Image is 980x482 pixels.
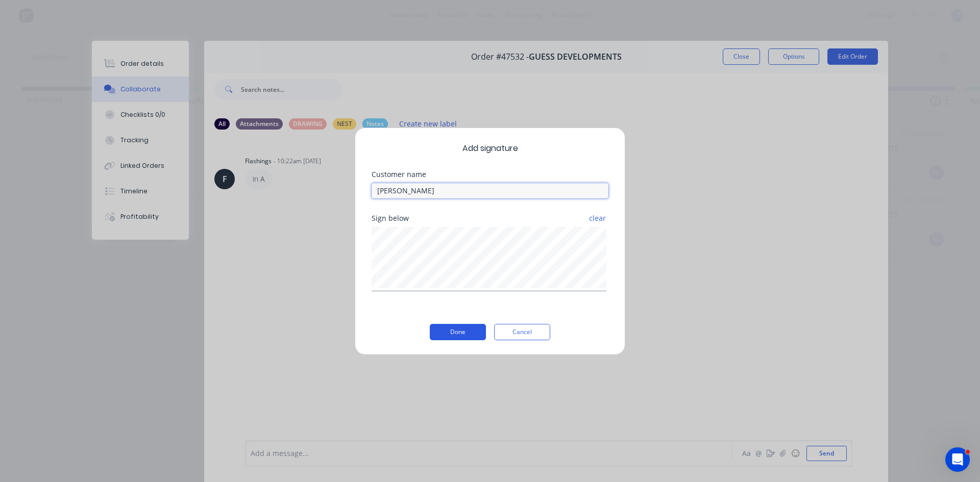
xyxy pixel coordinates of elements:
[372,142,608,155] span: Add signature
[372,183,608,198] input: Enter customer name
[372,215,608,222] div: Sign below
[430,324,486,340] button: Done
[494,324,550,340] button: Cancel
[589,209,606,227] button: clear
[945,447,970,472] iframe: Intercom live chat
[372,171,608,178] div: Customer name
